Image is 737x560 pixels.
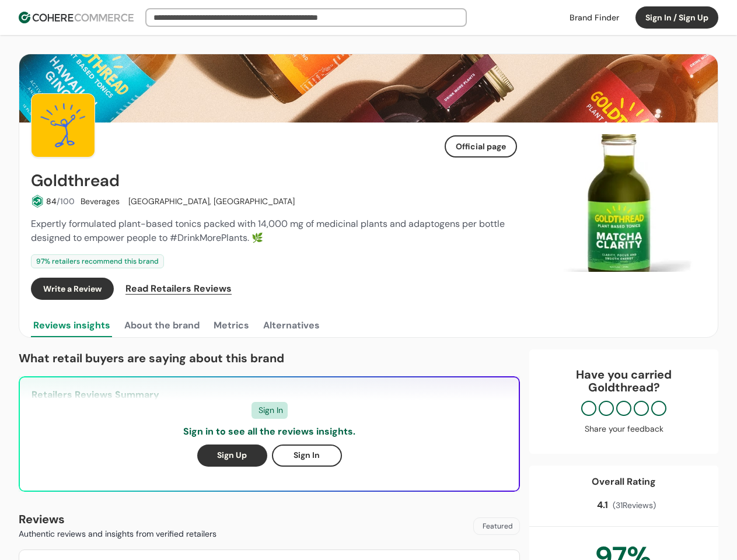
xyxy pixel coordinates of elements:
div: 97 % retailers recommend this brand [31,254,164,268]
img: Brand Photo [31,93,95,157]
img: Slide 0 [531,134,706,272]
b: Reviews [19,512,65,527]
button: Next Slide [680,193,700,213]
span: /100 [57,196,75,206]
div: Share your feedback [541,423,707,435]
p: What retail buyers are saying about this brand [19,349,520,367]
span: Expertly formulated plant-based tonics packed with 14,000 mg of medicinal plants and adaptogens p... [31,218,505,244]
button: Sign Up [197,444,267,467]
img: Cohere Logo [19,12,134,23]
a: Read Retailers Reviews [123,278,232,300]
button: About the brand [122,314,202,337]
span: ( 31 Reviews) [613,499,656,512]
h2: Goldthread [31,171,120,190]
button: Sign In [272,444,342,467]
div: Overall Rating [592,475,656,489]
button: Previous Slide [537,193,557,213]
span: 4.1 [597,498,608,512]
p: Authentic reviews and insights from verified retailers [19,528,216,540]
p: Goldthread ? [541,381,707,394]
span: Featured [483,521,513,531]
div: [GEOGRAPHIC_DATA], [GEOGRAPHIC_DATA] [125,195,295,208]
div: Have you carried [541,368,707,394]
button: Sign In / Sign Up [635,6,718,29]
img: Brand cover image [19,54,718,123]
div: Beverages [81,195,120,208]
button: Write a Review [31,278,114,300]
button: Reviews insights [31,314,113,337]
span: 84 [46,196,57,206]
span: Read Retailers Reviews [125,282,232,296]
span: Sign In [259,404,283,416]
button: Official page [445,135,517,157]
button: Alternatives [261,314,322,337]
p: Sign in to see all the reviews insights. [183,425,355,439]
div: Slide 1 [531,134,706,272]
button: Metrics [211,314,252,337]
div: Carousel [531,134,706,272]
